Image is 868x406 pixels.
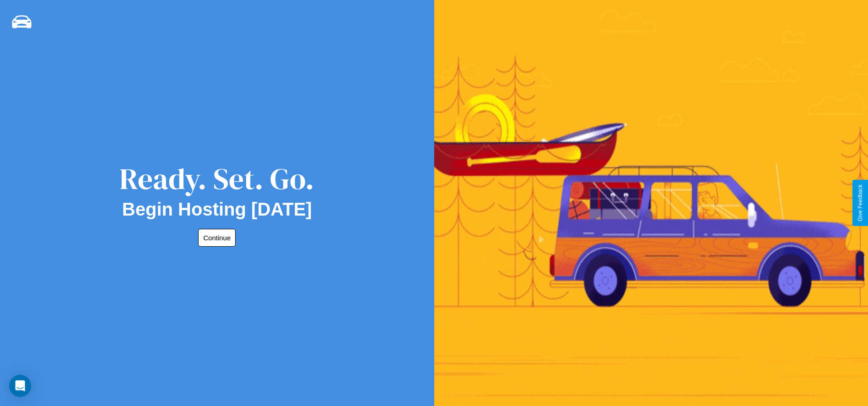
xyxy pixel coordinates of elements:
div: Ready. Set. Go. [119,158,314,199]
button: Continue [198,229,236,247]
div: Give Feedback [857,184,863,222]
div: Open Intercom Messenger [9,375,31,397]
h2: Begin Hosting [DATE] [122,199,312,220]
